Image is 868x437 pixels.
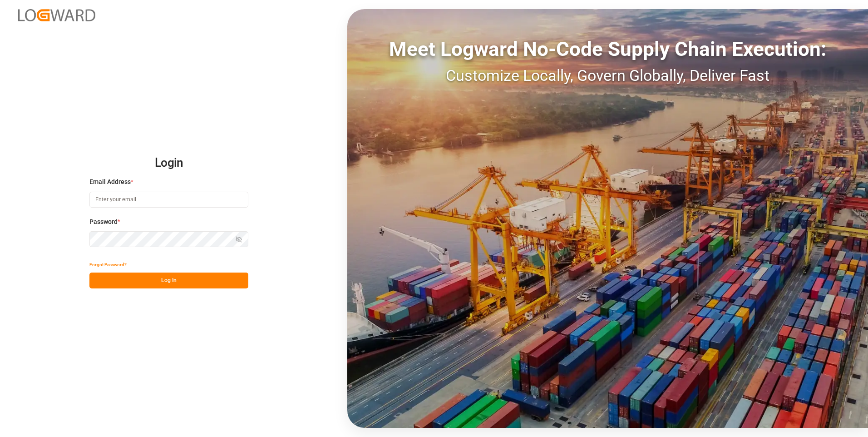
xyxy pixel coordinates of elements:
[89,177,131,187] span: Email Address
[347,34,868,64] div: Meet Logward No-Code Supply Chain Execution:
[347,64,868,87] div: Customize Locally, Govern Globally, Deliver Fast
[89,192,248,208] input: Enter your email
[89,273,248,288] button: Log In
[89,257,127,273] button: Forgot Password?
[89,149,248,178] h2: Login
[18,9,95,21] img: Logward_new_orange.png
[89,217,118,227] span: Password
